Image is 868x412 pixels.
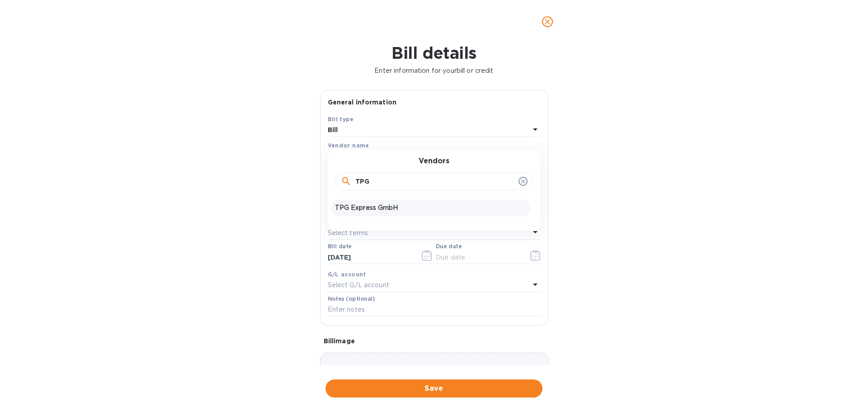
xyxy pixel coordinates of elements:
label: Notes (optional) [328,296,375,302]
h3: Vendors [419,157,449,166]
b: General information [328,99,397,106]
button: Save [325,379,542,398]
b: Bill type [328,116,354,123]
p: Select G/L account [328,280,389,290]
b: Bill [328,126,338,133]
h1: Bill details [7,43,861,62]
b: Vendor name [328,142,369,149]
input: Search [355,175,515,189]
input: Due date [436,251,521,264]
p: Enter information for your bill or credit [7,66,861,76]
label: Bill date [328,244,352,250]
p: TPG Express GmbH [335,203,526,213]
input: Select date [328,251,413,264]
p: Bill image [324,336,545,346]
label: Due date [436,244,462,250]
b: G/L account [328,271,366,278]
p: Select terms [328,228,368,238]
input: Enter notes [328,303,541,317]
span: Save [333,383,535,394]
button: close [537,11,558,33]
p: Select vendor name [328,152,391,161]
